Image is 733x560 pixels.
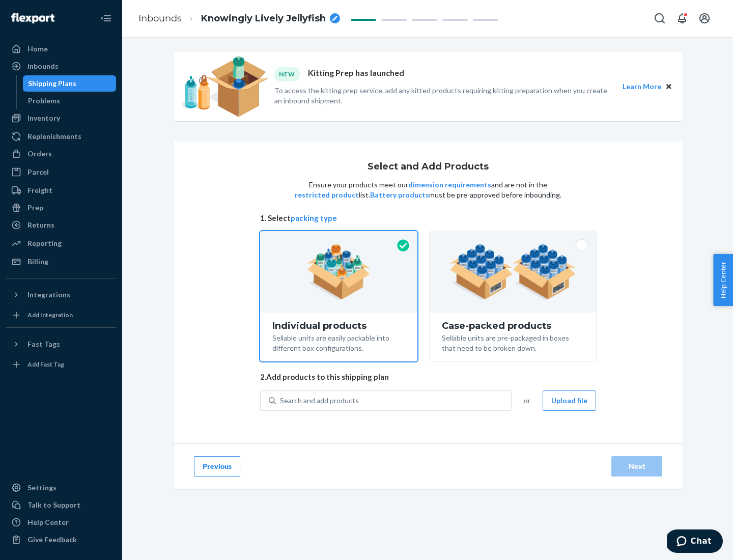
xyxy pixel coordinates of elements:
[274,67,300,81] div: NEW
[713,254,733,306] button: Help Center
[280,396,359,406] div: Search and add products
[6,287,116,303] button: Integrations
[27,339,60,349] div: Fast Tags
[27,131,81,142] div: Replenishments
[11,13,54,23] img: Flexport logo
[524,396,530,406] span: or
[260,213,596,223] span: 1. Select
[6,41,116,57] a: Home
[6,514,116,530] a: Help Center
[6,307,116,323] a: Add Integration
[260,372,596,382] span: 2. Add products to this shipping plan
[6,58,116,74] a: Inbounds
[23,93,117,109] a: Problems
[368,162,489,172] h1: Select and Add Products
[27,311,73,319] div: Add Integration
[694,8,715,29] button: Open account menu
[28,78,76,89] div: Shipping Plans
[23,75,117,92] a: Shipping Plans
[308,67,404,81] p: Kitting Prep has launched
[6,531,116,548] button: Give Feedback
[27,257,48,267] div: Billing
[6,146,116,162] a: Orders
[294,180,562,200] p: Ensure your products meet our and are not in the list. must be pre-approved before inbounding.
[291,213,337,223] button: packing type
[6,235,116,251] a: Reporting
[6,164,116,180] a: Parcel
[667,529,723,555] iframe: Opens a widget where you can chat to one of our agents
[272,321,405,331] div: Individual products
[27,535,77,545] div: Give Feedback
[27,290,70,300] div: Integrations
[370,190,429,200] button: Battery products
[27,517,69,527] div: Help Center
[663,81,674,92] button: Close
[27,500,80,510] div: Talk to Support
[272,331,405,353] div: Sellable units are easily packable into different box configurations.
[27,167,49,177] div: Parcel
[96,8,116,29] button: Close Navigation
[442,321,584,331] div: Case-packed products
[442,331,584,353] div: Sellable units are pre-packaged in boxes that need to be broken down.
[408,180,491,190] button: dimension requirements
[6,254,116,270] a: Billing
[6,200,116,216] a: Prep
[27,203,43,213] div: Prep
[27,220,54,230] div: Returns
[307,244,371,300] img: individual-pack.facf35554cb0f1810c75b2bd6df2d64e.png
[449,244,576,300] img: case-pack.59cecea509d18c883b923b81aeac6d0b.png
[27,44,48,54] div: Home
[27,185,52,195] div: Freight
[6,336,116,352] button: Fast Tags
[274,86,613,106] p: To access the kitting prep service, add any kitted products requiring kitting preparation when yo...
[130,4,348,34] ol: breadcrumbs
[6,497,116,513] button: Talk to Support
[27,61,59,71] div: Inbounds
[27,360,64,369] div: Add Fast Tag
[295,190,359,200] button: restricted product
[6,128,116,145] a: Replenishments
[6,217,116,233] a: Returns
[27,113,60,123] div: Inventory
[6,356,116,373] a: Add Fast Tag
[650,8,670,29] button: Open Search Box
[27,238,62,248] div: Reporting
[28,96,60,106] div: Problems
[611,456,662,477] button: Next
[138,13,182,24] a: Inbounds
[543,390,596,411] button: Upload file
[27,483,57,493] div: Settings
[201,12,326,25] span: Knowingly Lively Jellyfish
[623,81,661,92] button: Learn More
[6,480,116,496] a: Settings
[27,149,52,159] div: Orders
[194,456,240,477] button: Previous
[672,8,692,29] button: Open notifications
[620,461,654,471] div: Next
[6,182,116,199] a: Freight
[6,110,116,126] a: Inventory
